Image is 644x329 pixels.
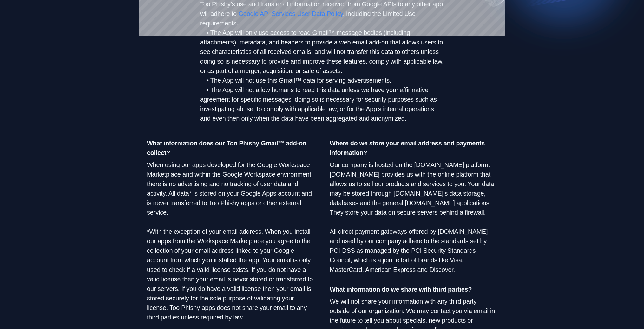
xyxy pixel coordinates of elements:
[330,160,497,274] p: Our company is hosted on the [DOMAIN_NAME] platform. [DOMAIN_NAME] provides us with the online pl...
[330,285,497,294] h4: What information do we share with third parties?
[147,138,314,158] h4: What information does our Too Phishy Gmail™ add-on collect?
[200,28,444,76] li: • The App will only use access to read Gmail™ message bodies (including attachments), metadata, a...
[147,160,314,322] p: When using our apps developed for the Google Workspace Marketplace and within the Google Workspac...
[238,10,343,17] a: Google API Services User Data Policy
[330,138,497,158] h4: Where do we store your email address and payments information?
[200,76,444,85] li: • The App will not use this Gmail™ data for serving advertisements.
[200,85,444,123] li: • The App will not allow humans to read this data unless we have your affirmative agreement for s...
